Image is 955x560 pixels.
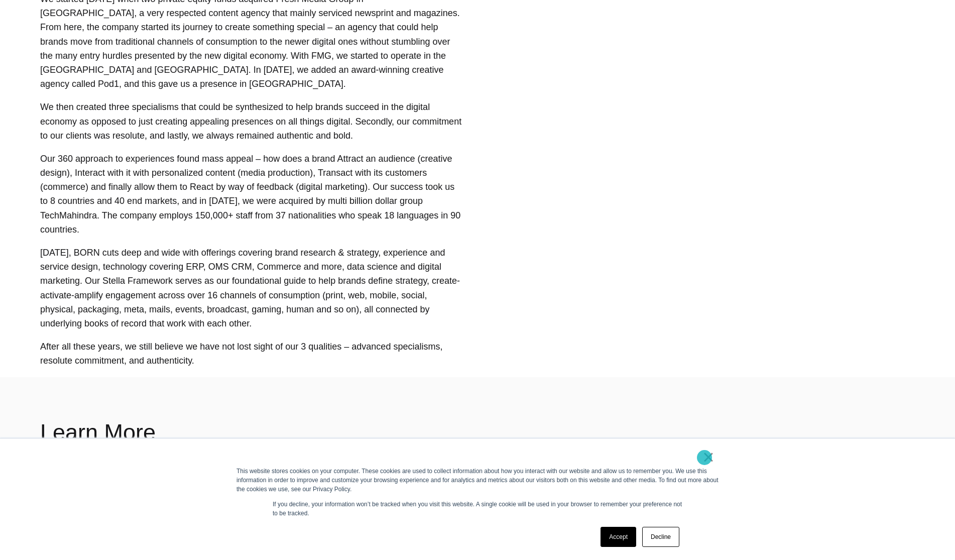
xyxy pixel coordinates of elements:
[40,246,462,330] p: [DATE], BORN cuts deep and wide with offerings covering brand research & strategy, experience and...
[40,100,462,143] p: We then created three specialisms that could be synthesized to help brands succeed in the digital...
[601,527,636,547] a: Accept
[273,500,682,518] p: If you decline, your information won’t be tracked when you visit this website. A single cookie wi...
[702,453,714,462] a: ×
[236,467,719,494] div: This website stores cookies on your computer. These cookies are used to collect information about...
[642,527,679,547] a: Decline
[40,417,156,447] h2: Learn More
[40,340,462,368] p: After all these years, we still believe we have not lost sight of our 3 qualities – advanced spec...
[40,152,462,237] p: Our 360 approach to experiences found mass appeal – how does a brand Attract an audience (creativ...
